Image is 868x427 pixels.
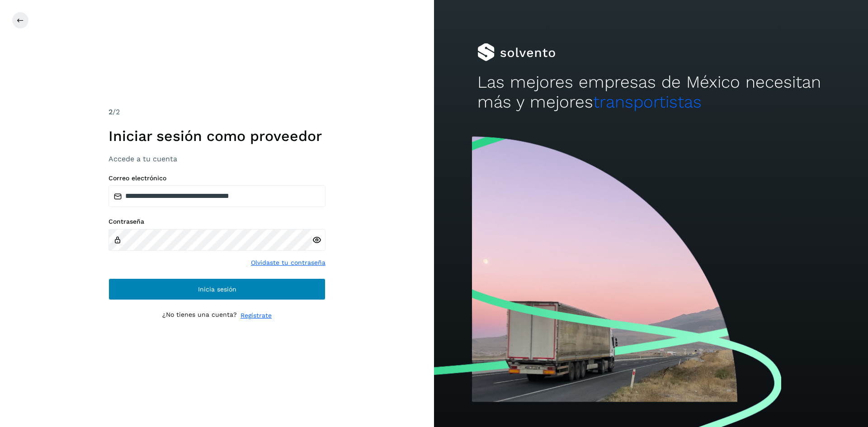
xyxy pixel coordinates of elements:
a: Regístrate [241,311,272,320]
span: 2 [108,108,113,116]
label: Correo electrónico [108,174,325,182]
span: Inicia sesión [198,286,236,292]
div: /2 [108,107,325,117]
span: transportistas [593,92,702,112]
p: ¿No tienes una cuenta? [162,311,237,320]
h2: Las mejores empresas de México necesitan más y mejores [477,72,825,113]
h1: Iniciar sesión como proveedor [108,127,325,145]
h3: Accede a tu cuenta [108,155,325,163]
label: Contraseña [108,218,325,225]
button: Inicia sesión [108,278,325,300]
a: Olvidaste tu contraseña [251,258,325,267]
